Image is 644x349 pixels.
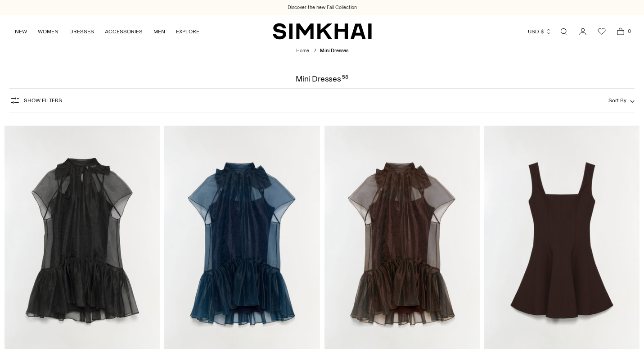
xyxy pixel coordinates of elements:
a: DRESSES [69,22,94,41]
a: Wishlist [593,23,611,41]
button: Sort By [608,95,635,105]
a: Go to the account page [574,23,592,41]
a: ACCESSORIES [105,22,143,41]
button: Show Filters [9,93,62,108]
a: MEN [153,22,165,41]
a: EXPLORE [176,22,199,41]
a: Discover the new Fall Collection [288,4,357,11]
span: Show Filters [24,97,62,104]
a: Home [296,48,309,54]
a: Open cart modal [612,23,630,41]
a: NEW [15,22,27,41]
div: / [314,47,316,55]
a: WOMEN [38,22,59,41]
span: 0 [625,27,633,35]
nav: breadcrumbs [296,47,348,55]
span: Mini Dresses [320,48,348,54]
a: Open search modal [555,23,573,41]
a: SIMKHAI [273,23,372,40]
div: 58 [342,75,348,83]
span: Sort By [608,97,626,104]
h1: Mini Dresses [296,75,348,83]
button: USD $ [528,22,552,41]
